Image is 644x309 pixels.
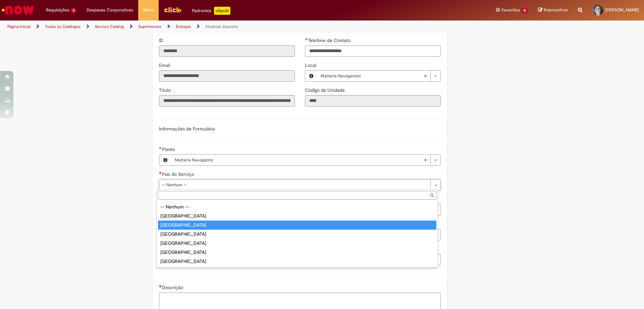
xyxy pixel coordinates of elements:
div: [GEOGRAPHIC_DATA] [158,248,436,257]
ul: País do Serviço [157,201,438,267]
div: [GEOGRAPHIC_DATA] [158,221,436,230]
div: [GEOGRAPHIC_DATA] [158,211,436,221]
div: -- Nenhum -- [158,202,436,211]
div: [GEOGRAPHIC_DATA] [158,230,436,239]
div: [GEOGRAPHIC_DATA] [158,239,436,248]
div: [GEOGRAPHIC_DATA] [158,257,436,266]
